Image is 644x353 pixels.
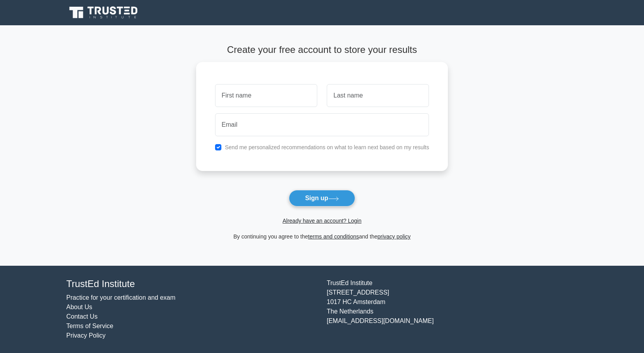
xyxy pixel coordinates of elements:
input: Last name [327,84,429,107]
input: First name [215,84,317,107]
a: Contact Us [66,313,97,320]
label: Send me personalized recommendations on what to learn next based on my results [225,144,429,150]
div: TrustEd Institute [STREET_ADDRESS] 1017 HC Amsterdam The Netherlands [EMAIL_ADDRESS][DOMAIN_NAME] [322,278,582,340]
a: terms and conditions [308,233,359,240]
a: privacy policy [378,233,411,240]
h4: TrustEd Institute [66,278,317,290]
a: Terms of Service [66,323,113,329]
a: Privacy Policy [66,332,106,339]
a: Already have an account? Login [283,218,361,224]
a: About Us [66,304,92,310]
input: Email [215,113,429,136]
div: By continuing you agree to the and the [191,232,453,241]
button: Sign up [289,190,355,207]
h4: Create your free account to store your results [196,44,448,56]
a: Practice for your certification and exam [66,294,176,301]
